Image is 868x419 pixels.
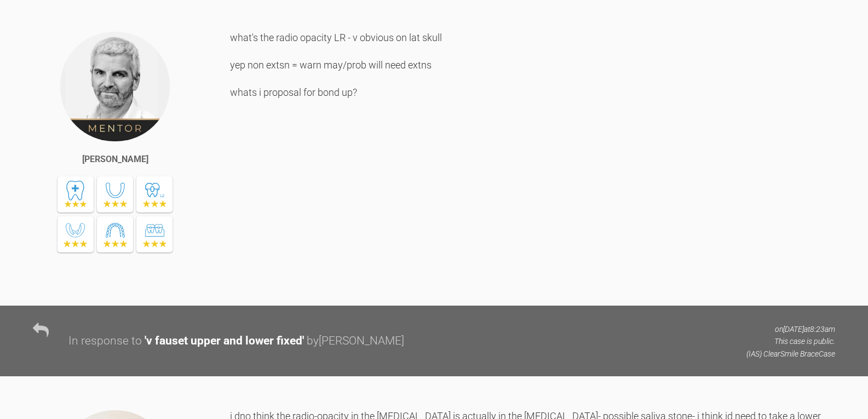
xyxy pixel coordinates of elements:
[746,348,835,360] p: (IAS) ClearSmile Brace Case
[82,152,148,167] div: [PERSON_NAME]
[68,332,142,351] div: In response to
[145,332,304,351] div: ' v fauset upper and lower fixed '
[230,31,835,289] div: what's the radio opacity LR - v obvious on lat skull yep non extsn = warn may/prob will need extn...
[746,323,835,335] p: on [DATE] at 8:23am
[746,335,835,347] p: This case is public.
[307,332,404,351] div: by [PERSON_NAME]
[59,31,171,142] img: Ross Hobson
